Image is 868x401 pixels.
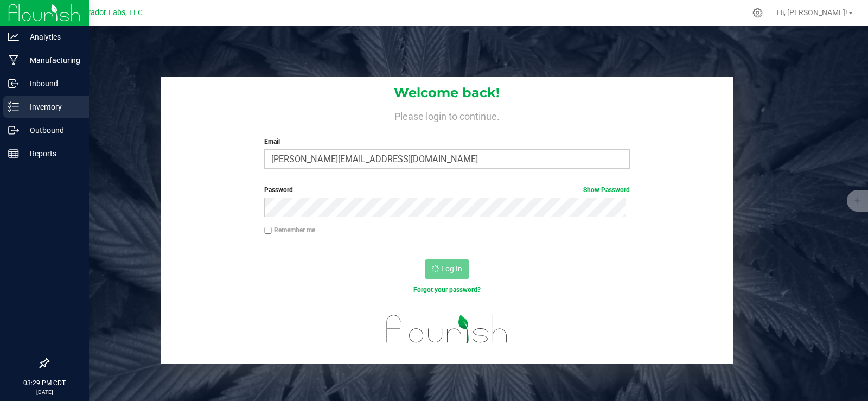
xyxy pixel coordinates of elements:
[19,54,84,67] p: Manufacturing
[8,55,19,66] inline-svg: Manufacturing
[79,8,143,17] span: Curador Labs, LLC
[441,264,462,273] span: Log In
[8,125,19,136] inline-svg: Outbound
[375,306,519,352] img: flourish_logo.svg
[264,186,293,194] span: Password
[8,148,19,159] inline-svg: Reports
[161,86,733,100] h1: Welcome back!
[8,31,19,42] inline-svg: Analytics
[19,30,84,43] p: Analytics
[19,77,84,90] p: Inbound
[5,378,84,388] p: 03:29 PM CDT
[5,388,84,396] p: [DATE]
[19,124,84,137] p: Outbound
[161,109,733,122] h4: Please login to continue.
[264,225,315,235] label: Remember me
[19,100,84,113] p: Inventory
[8,78,19,89] inline-svg: Inbound
[583,186,630,194] a: Show Password
[264,227,272,234] input: Remember me
[751,8,764,18] div: Manage settings
[777,8,847,17] span: Hi, [PERSON_NAME]!
[425,259,469,279] button: Log In
[264,137,629,147] label: Email
[19,147,84,160] p: Reports
[8,101,19,112] inline-svg: Inventory
[413,286,481,294] a: Forgot your password?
